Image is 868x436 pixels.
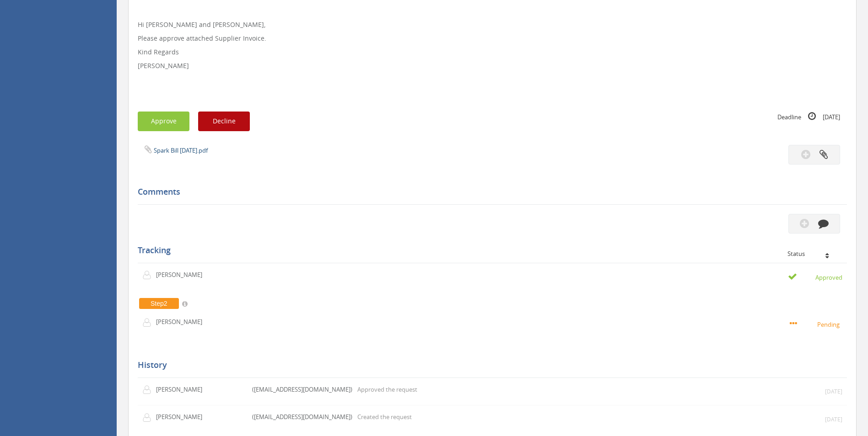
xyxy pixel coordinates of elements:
[139,298,179,309] span: Step2
[138,361,840,370] h5: History
[138,34,847,43] p: Please approve attached Supplier Invoice.
[142,413,156,422] img: user-icon.png
[825,388,842,395] small: [DATE]
[790,319,842,329] small: Pending
[138,112,189,131] button: Approve
[252,385,352,394] p: ([EMAIL_ADDRESS][DOMAIN_NAME])
[198,112,250,131] button: Decline
[825,415,842,423] small: [DATE]
[138,61,847,70] p: [PERSON_NAME]
[142,385,156,394] img: user-icon.png
[777,112,840,122] small: Deadline [DATE]
[142,318,156,327] img: user-icon.png
[156,271,209,279] p: [PERSON_NAME]
[787,250,840,257] div: Status
[138,187,840,197] h5: Comments
[138,246,840,255] h5: Tracking
[252,413,352,421] p: ([EMAIL_ADDRESS][DOMAIN_NAME])
[138,20,847,29] p: Hi [PERSON_NAME] and [PERSON_NAME],
[138,48,847,57] p: Kind Regards
[142,271,156,280] img: user-icon.png
[357,385,417,394] p: Approved the request
[154,146,208,154] a: Spark Bill [DATE].pdf
[156,385,209,394] p: [PERSON_NAME]
[357,413,412,421] p: Created the request
[156,413,209,421] p: [PERSON_NAME]
[788,272,842,282] small: Approved
[156,318,209,326] p: [PERSON_NAME]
